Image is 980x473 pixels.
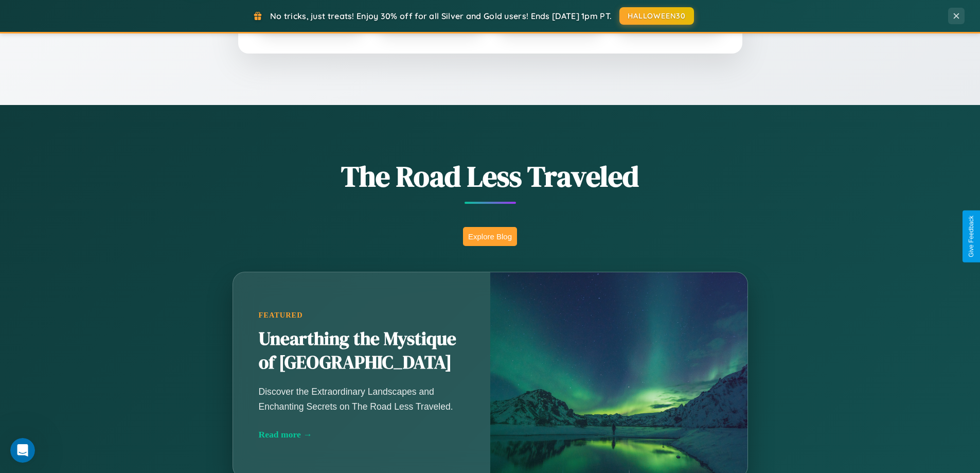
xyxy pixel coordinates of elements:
div: Featured [259,311,465,320]
button: HALLOWEEN30 [619,7,694,25]
h2: Unearthing the Mystique of [GEOGRAPHIC_DATA] [259,327,465,375]
div: Read more → [259,429,465,440]
p: Discover the Extraordinary Landscapes and Enchanting Secrets on The Road Less Traveled. [259,384,465,413]
span: No tricks, just treats! Enjoy 30% off for all Silver and Gold users! Ends [DATE] 1pm PT. [270,11,612,21]
h1: The Road Less Traveled [182,156,799,196]
div: Give Feedback [968,216,975,257]
iframe: Intercom live chat [10,438,35,463]
button: Explore Blog [463,227,517,246]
